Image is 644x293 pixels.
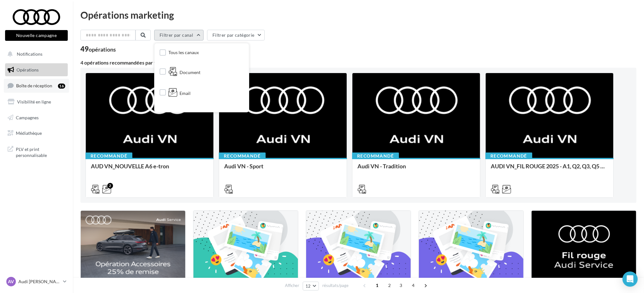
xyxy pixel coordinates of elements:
[622,271,638,287] div: Open Intercom Messenger
[4,47,66,61] button: Notifications
[322,283,349,289] span: résultats/page
[89,47,116,52] div: opérations
[4,142,69,161] a: PLV et print personnalisable
[58,84,65,89] div: 16
[16,115,39,120] span: Campagnes
[17,51,42,57] span: Notifications
[352,153,399,159] div: Recommandé
[485,153,532,159] div: Recommandé
[168,50,199,55] span: Tous les canaux
[5,30,68,41] button: Nouvelle campagne
[8,278,14,285] span: AV
[4,127,69,140] a: Médiathèque
[4,111,69,124] a: Campagnes
[207,30,265,41] button: Filtrer par catégorie
[16,67,39,72] span: Opérations
[285,283,299,289] span: Afficher
[5,276,68,288] a: AV Audi [PERSON_NAME]
[4,95,69,109] a: Visibilité en ligne
[80,46,116,53] div: 49
[154,30,204,41] button: Filtrer par canal
[303,282,319,290] button: 12
[16,83,52,88] span: Boîte de réception
[408,280,418,290] span: 4
[396,280,406,290] span: 3
[85,153,132,159] div: Recommandé
[91,163,208,176] div: AUD VN_NOUVELLE A6 e-tron
[180,90,191,97] span: Email
[224,163,342,176] div: Audi VN - Sport
[16,130,42,136] span: Médiathèque
[219,153,266,159] div: Recommandé
[18,278,60,285] p: Audi [PERSON_NAME]
[357,163,475,176] div: Audi VN - Tradition
[17,99,51,104] span: Visibilité en ligne
[306,284,311,289] span: 12
[80,60,636,65] div: 4 opérations recommandées par votre enseigne
[491,163,608,176] div: AUDI VN_FIL ROUGE 2025 - A1, Q2, Q3, Q5 et Q4 e-tron
[107,183,113,189] div: 2
[384,280,395,290] span: 2
[4,79,69,92] a: Boîte de réception16
[4,63,69,77] a: Opérations
[180,69,200,76] span: Document
[80,10,636,20] div: Opérations marketing
[16,145,65,159] span: PLV et print personnalisable
[372,280,382,290] span: 1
